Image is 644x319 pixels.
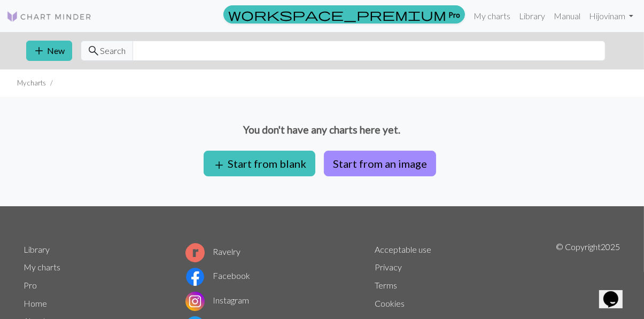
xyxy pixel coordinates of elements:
a: Start from an image [320,157,440,167]
a: Library [515,5,549,27]
a: Manual [549,5,585,27]
span: Search [100,44,126,57]
span: add [33,43,46,58]
a: Library [24,244,50,254]
a: My charts [469,5,515,27]
a: Instagram [185,295,250,305]
img: Ravelry logo [185,243,205,262]
a: Pro [223,5,465,24]
a: Terms [375,280,398,290]
a: Acceptable use [375,244,432,254]
a: Facebook [185,270,251,281]
a: Home [24,298,48,308]
a: Hijovinam [585,5,638,27]
a: Cookies [375,298,405,308]
li: My charts [17,78,46,88]
span: add [213,158,226,173]
img: Logo [6,10,92,23]
a: My charts [24,262,61,272]
span: workspace_premium [228,7,446,22]
span: search [88,43,100,58]
button: Start from an image [324,151,436,176]
iframe: chat widget [599,276,633,308]
a: Privacy [375,262,402,272]
a: Ravelry [185,246,241,256]
img: Facebook logo [185,267,205,286]
button: Start from blank [204,151,315,176]
a: Pro [24,280,37,290]
img: Instagram logo [185,292,205,311]
button: New [26,41,72,61]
